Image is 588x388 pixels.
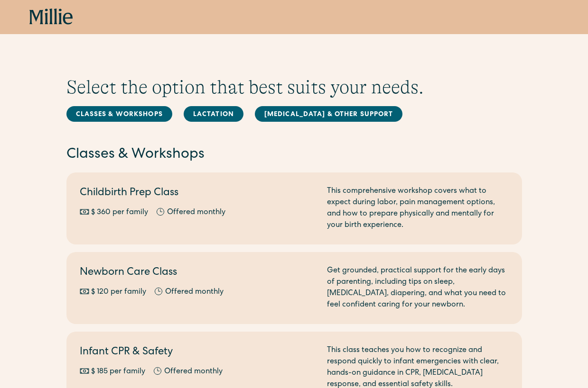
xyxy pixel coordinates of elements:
div: $ 120 per family [91,287,146,298]
h2: Newborn Care Class [80,265,316,281]
h2: Childbirth Prep Class [80,186,316,201]
h2: Classes & Workshops [66,145,522,165]
a: Classes & Workshops [66,106,172,122]
div: $ 360 per family [91,207,148,218]
div: Offered monthly [165,287,224,298]
a: [MEDICAL_DATA] & Other Support [255,106,403,122]
h2: Infant CPR & Safety [80,345,316,361]
div: Get grounded, practical support for the early days of parenting, including tips on sleep, [MEDICA... [327,265,509,311]
a: Childbirth Prep Class$ 360 per familyOffered monthlyThis comprehensive workshop covers what to ex... [66,172,522,244]
div: Offered monthly [164,366,223,378]
a: Newborn Care Class$ 120 per familyOffered monthlyGet grounded, practical support for the early da... [66,252,522,324]
div: $ 185 per family [91,366,145,378]
a: Lactation [184,106,243,122]
div: This comprehensive workshop covers what to expect during labor, pain management options, and how ... [327,186,509,231]
div: Offered monthly [167,207,225,218]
